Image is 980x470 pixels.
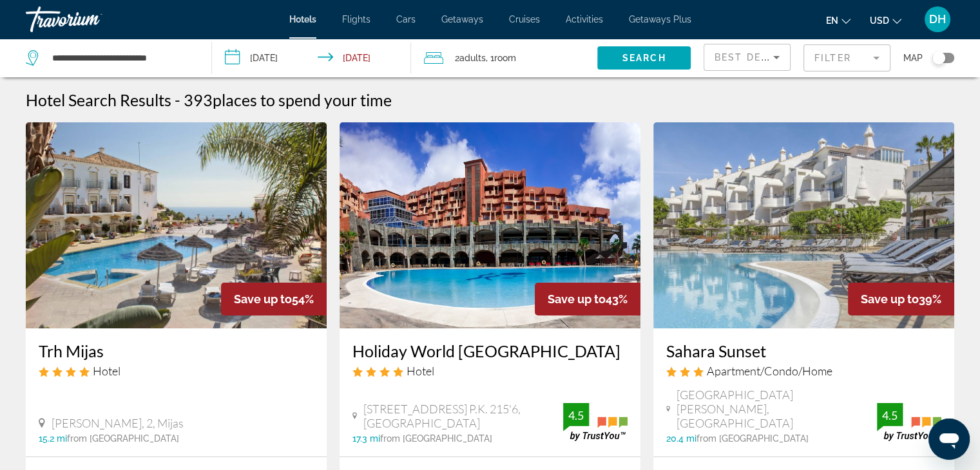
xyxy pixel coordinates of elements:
[184,90,392,109] h2: 393
[666,433,697,444] span: 20.4 mi
[870,15,889,26] span: USD
[877,403,941,441] img: trustyou-badge.svg
[289,14,316,24] a: Hotels
[342,14,370,24] a: Flights
[459,53,486,63] span: Adults
[352,364,628,378] div: 4 star Hotel
[697,433,809,444] span: from [GEOGRAPHIC_DATA]
[407,364,434,378] span: Hotel
[93,364,120,378] span: Hotel
[563,408,589,423] div: 4.5
[455,49,486,67] span: 2
[52,416,184,430] span: [PERSON_NAME], 2, Mijas
[494,53,516,63] span: Room
[903,49,923,67] span: Map
[39,341,314,361] a: Trh Mijas
[848,283,954,315] div: 39%
[803,44,890,72] button: Filter
[677,388,877,430] span: [GEOGRAPHIC_DATA][PERSON_NAME], [GEOGRAPHIC_DATA]
[715,52,782,62] span: Best Deals
[563,403,628,441] img: trustyou-badge.svg
[26,122,327,328] img: Hotel image
[26,3,155,36] a: Travorium
[870,11,901,30] button: Change currency
[535,283,640,315] div: 43%
[352,433,380,444] span: 17.3 mi
[548,292,606,306] span: Save up to
[39,364,314,378] div: 4 star Hotel
[212,39,411,77] button: Check-in date: Dec 1, 2025 Check-out date: Dec 7, 2025
[622,53,666,63] span: Search
[707,364,832,378] span: Apartment/Condo/Home
[715,50,780,65] mat-select: Sort by
[234,292,292,306] span: Save up to
[352,341,628,361] a: Holiday World [GEOGRAPHIC_DATA]
[653,122,954,328] img: Hotel image
[411,39,597,77] button: Travelers: 2 adults, 0 children
[380,433,492,444] span: from [GEOGRAPHIC_DATA]
[666,341,941,361] a: Sahara Sunset
[666,364,941,378] div: 3 star Apartment
[39,433,67,444] span: 15.2 mi
[629,14,691,24] a: Getaways Plus
[923,52,954,64] button: Toggle map
[441,14,483,24] a: Getaways
[26,90,171,109] h1: Hotel Search Results
[861,292,919,306] span: Save up to
[597,46,691,70] button: Search
[928,418,970,460] iframe: Button to launch messaging window
[929,13,946,26] span: DH
[175,90,180,109] span: -
[921,6,954,33] button: User Menu
[509,14,540,24] a: Cruises
[221,283,327,315] div: 54%
[213,90,392,109] span: places to spend your time
[826,11,850,30] button: Change language
[396,14,416,24] a: Cars
[340,122,640,328] img: Hotel image
[67,433,179,444] span: from [GEOGRAPHIC_DATA]
[486,49,516,67] span: , 1
[363,402,563,430] span: [STREET_ADDRESS] P.K. 215'6, [GEOGRAPHIC_DATA]
[826,15,838,26] span: en
[566,14,603,24] a: Activities
[877,408,903,423] div: 4.5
